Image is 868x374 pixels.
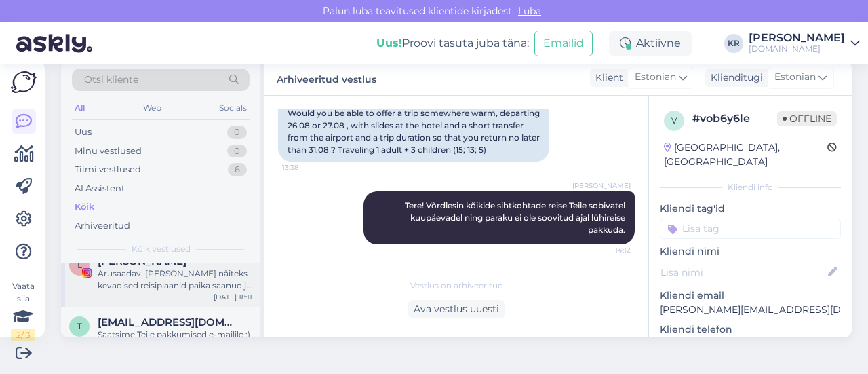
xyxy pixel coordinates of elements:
div: AI Assistent [75,182,125,195]
div: 0 [227,126,247,139]
div: Klient [590,71,623,85]
span: Otsi kliente [84,73,138,87]
span: 14:12 [580,245,631,255]
div: [DATE] 18:11 [214,292,252,302]
div: All [72,99,87,117]
span: t [77,321,82,331]
div: 6 [228,163,247,176]
span: [PERSON_NAME] [572,181,631,191]
div: [PERSON_NAME] [749,33,845,43]
a: [PERSON_NAME][DOMAIN_NAME] [749,33,860,54]
div: Kliendi info [660,181,841,193]
button: Emailid [534,31,593,56]
label: Arhiveeritud vestlus [277,69,376,87]
div: Arhiveeritud [75,219,130,233]
span: Vestlus on arhiveeritud [410,280,503,292]
div: Minu vestlused [75,145,142,158]
span: L [77,260,82,270]
div: Socials [216,99,250,117]
p: Kliendi tag'id [660,202,841,216]
span: Luba [514,5,545,17]
span: Estonian [774,70,816,85]
div: [DOMAIN_NAME] [749,43,845,54]
div: Aktiivne [609,31,692,56]
div: 0 [227,145,247,158]
div: Tiimi vestlused [75,163,141,176]
div: Klienditugi [705,71,763,85]
div: 2 / 3 [11,329,35,341]
div: Would you be able to offer a trip somewhere warm, departing 26.08 or 27.08 , with slides at the h... [278,102,549,162]
p: [PERSON_NAME][EMAIL_ADDRESS][DOMAIN_NAME] [660,303,841,317]
div: Küsi telefoninumbrit [660,337,769,355]
input: Lisa tag [660,219,841,239]
div: Kõik [75,200,94,214]
span: v [671,115,677,126]
div: Uus [75,126,92,139]
div: # vob6y6le [692,111,777,127]
div: Ava vestlus uuesti [408,300,505,318]
span: Tere! Võrdlesin kõikide sihtkohtade reise Teile sobivatel kuupäevadel ning paraku ei ole soovitud... [405,200,627,235]
input: Lisa nimi [660,265,825,280]
p: Kliendi nimi [660,244,841,259]
div: KR [724,34,743,53]
div: Arusaadav. [PERSON_NAME] näiteks kevadised reisiplaanid paika saanud ja sooviksite pakkumisi, sii... [98,267,252,292]
span: Offline [777,111,837,126]
span: Kõik vestlused [132,243,191,255]
span: 13:38 [282,162,333,172]
p: Kliendi telefon [660,322,841,337]
img: Askly Logo [11,71,37,93]
b: Uus! [376,37,402,50]
div: [GEOGRAPHIC_DATA], [GEOGRAPHIC_DATA] [664,141,827,169]
div: Proovi tasuta juba täna: [376,35,529,52]
div: Web [140,99,164,117]
p: Kliendi email [660,288,841,303]
div: Saatsime Teile pakkumised e-mailile :) [98,329,252,341]
span: Estonian [635,70,676,85]
div: Vaata siia [11,280,35,341]
span: toidukiosk@gmail.com [98,316,239,329]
